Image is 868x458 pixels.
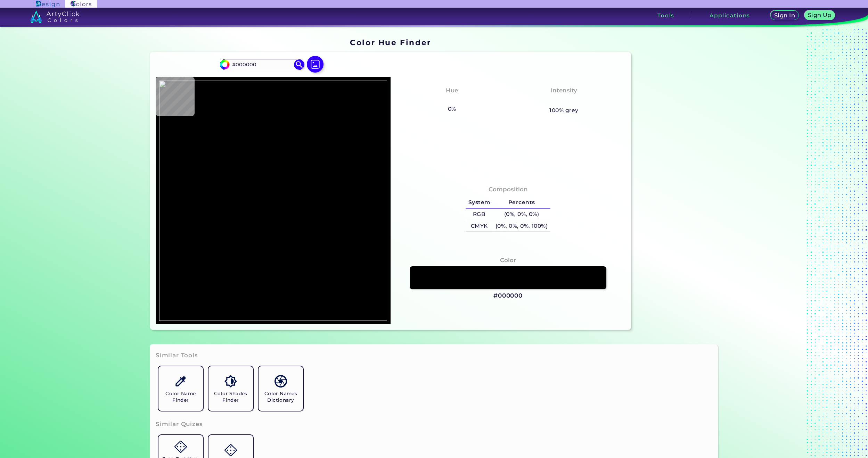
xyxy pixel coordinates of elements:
[772,11,797,20] a: Sign In
[161,390,200,403] h5: Color Name Finder
[174,375,187,387] img: icon_color_name_finder.svg
[156,351,198,360] h3: Similar Tools
[224,375,237,387] img: icon_color_shades.svg
[206,364,256,414] a: Color Shades Finder
[657,13,674,18] h3: Tools
[256,364,306,414] a: Color Names Dictionary
[445,105,459,114] h5: 0%
[493,209,550,220] h5: (0%, 0%, 0%)
[493,292,523,300] h3: #000000
[350,37,431,48] h1: Color Hue Finder
[36,1,59,7] img: ArtyClick Design logo
[211,390,250,403] h5: Color Shades Finder
[294,59,304,70] img: icon search
[493,220,550,232] h5: (0%, 0%, 0%, 100%)
[489,184,528,194] h4: Composition
[156,420,203,428] h3: Similar Quizes
[156,364,206,414] a: Color Name Finder
[466,220,493,232] h5: CMYK
[446,85,458,95] h4: Hue
[224,444,237,456] img: icon_game.svg
[809,13,830,18] h5: Sign Up
[275,375,287,387] img: icon_color_names_dictionary.svg
[30,10,79,23] img: logo_artyclick_colors_white.svg
[806,11,833,20] a: Sign Up
[549,106,578,115] h5: 100% grey
[174,441,187,453] img: icon_game.svg
[551,85,577,95] h4: Intensity
[710,13,750,18] h3: Applications
[230,60,294,69] input: type color..
[466,209,493,220] h5: RGB
[440,97,464,105] h3: None
[493,197,550,208] h5: Percents
[775,13,794,18] h5: Sign In
[500,255,516,265] h4: Color
[466,197,493,208] h5: System
[261,390,300,403] h5: Color Names Dictionary
[159,81,387,321] img: d443f4d8-0f19-4d74-a006-b96f2804f194
[307,56,324,73] img: icon picture
[552,97,575,105] h3: None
